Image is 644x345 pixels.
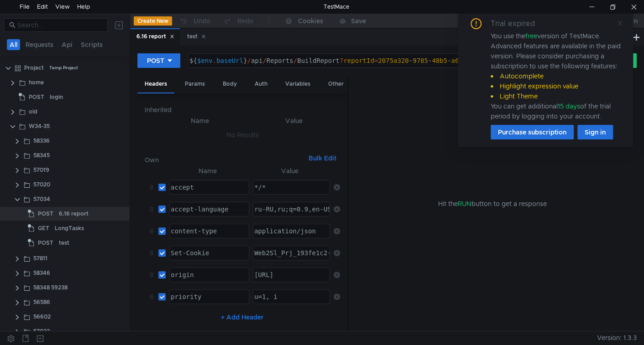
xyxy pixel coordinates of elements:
[217,312,267,323] button: + Add Header
[33,324,50,338] div: 57022
[33,134,50,148] div: 58336
[491,18,546,29] div: Trial expired
[558,102,580,110] span: 15 days
[33,163,49,177] div: 57019
[23,39,56,50] button: Requests
[305,153,340,164] button: Bulk Edit
[59,236,69,250] div: test
[321,76,351,93] div: Other
[597,331,637,345] span: Version: 1.3.3
[145,104,340,115] h6: Inherited
[7,39,20,50] button: All
[78,39,105,50] button: Scripts
[33,149,50,162] div: 58345
[29,76,44,89] div: home
[33,295,50,309] div: 56586
[24,61,44,75] div: Project
[491,71,622,81] li: Autocomplete
[187,32,206,41] div: test
[33,281,68,294] div: 58348 59238
[29,119,50,133] div: W34-35
[38,221,49,235] span: GET
[136,32,174,41] div: 6.16 report
[226,131,259,139] nz-embed-empty: No Results
[137,76,174,93] div: Headers
[491,101,622,121] div: You can get additional of the trial period by logging into your account.
[172,14,217,28] button: Undo
[50,90,63,104] div: login
[33,178,50,191] div: 57020
[134,16,172,26] button: Create New
[33,252,47,265] div: 57811
[491,81,622,91] li: Highlight expression value
[33,192,50,206] div: 57034
[38,236,53,250] span: POST
[59,207,89,221] div: 6.16 report
[215,76,244,93] div: Body
[577,125,613,139] button: Sign in
[438,199,547,209] span: Hit the button to get a response
[17,20,102,30] input: Search...
[194,15,210,26] div: Undo
[491,91,622,101] li: Light Theme
[248,115,340,126] th: Value
[491,125,574,139] button: Purchase subscription
[525,32,537,40] span: free
[29,105,37,118] div: old
[38,207,53,221] span: POST
[152,115,248,126] th: Name
[29,90,44,104] span: POST
[166,165,249,176] th: Name
[237,15,253,26] div: Redo
[247,76,275,93] div: Auth
[49,61,78,75] div: Temp Project
[458,200,471,208] span: RUN
[298,15,323,26] div: Cookies
[351,18,366,24] div: Save
[249,165,330,176] th: Value
[59,39,75,50] button: Api
[278,76,318,93] div: Variables
[217,14,260,28] button: Redo
[178,76,212,93] div: Params
[491,31,622,121] div: You use the version of TestMace. Advanced features are available in the paid version. Please cons...
[33,310,51,324] div: 56602
[55,221,84,235] div: LongTasks
[145,154,305,165] h6: Own
[33,266,50,280] div: 58346
[137,53,180,68] button: POST
[147,56,164,66] div: POST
